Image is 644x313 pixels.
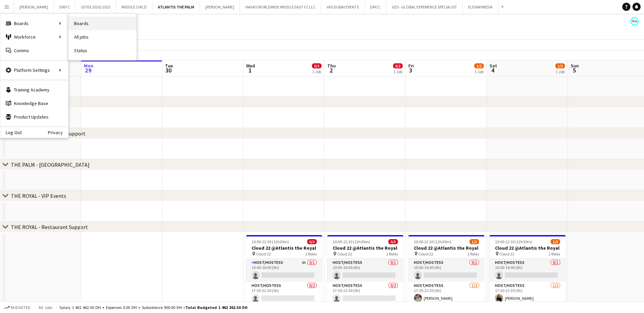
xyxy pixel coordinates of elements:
app-card-role: Host/Hostess0/110:00-16:00 (6h) [490,259,566,282]
span: 1/3 [555,63,565,68]
span: 0/3 [307,239,317,244]
span: Sun [571,63,579,69]
a: Log Out [0,130,22,135]
app-card-role: Host/Hostess0/110:00-16:00 (6h) [408,259,484,282]
a: Knowledge Base [0,97,68,110]
button: DWTC [54,0,76,14]
div: 1 Job [475,69,483,74]
h3: Cloud 22 @Atlantis the Royal [490,245,566,251]
span: 2 Roles [305,251,317,256]
app-user-avatar: THA_Sales Team [630,17,639,25]
span: 1/3 [551,239,560,244]
span: 1 [245,66,255,74]
div: 1 Job [556,69,565,74]
button: GES - GLOBAL EXPERIENCE SPECIALIST [386,0,463,14]
span: 3 [407,66,414,74]
a: Training Academy [0,83,68,97]
span: 10:00-22:30 (12h30m) [252,239,289,244]
span: Total Budgeted 1 462 362.50 DH [185,305,247,310]
span: Cloud 22 [418,251,433,256]
span: 10:00-22:30 (12h30m) [333,239,370,244]
a: All jobs [69,30,136,44]
app-card-role: Host/Hostess4A0/110:00-16:00 (6h) [246,259,322,282]
span: 10:00-22:30 (12h30m) [495,239,532,244]
span: Thu [327,63,336,69]
span: 5 [570,66,579,74]
div: Boards [0,17,68,30]
span: Cloud 22 [499,251,514,256]
span: 2 [326,66,336,74]
span: 0/3 [388,239,398,244]
div: Platform Settings [0,63,68,77]
span: 29 [83,66,93,74]
button: [PERSON_NAME] [14,0,54,14]
button: MIDDLE CHILD [116,0,152,14]
div: THE ROYAL - Restaurant Support [11,224,88,230]
span: 30 [164,66,173,74]
span: Wed [246,63,255,69]
button: HAVAS WORLDWIDE MIDDLE EAST FZ LLC [240,0,321,14]
div: 1 Job [393,69,402,74]
button: [PERSON_NAME] [200,0,240,14]
a: Status [69,44,136,57]
span: Cloud 22 [256,251,271,256]
div: Workforce [0,30,68,44]
span: 0/3 [312,63,321,68]
span: All jobs [37,305,54,310]
a: Privacy [48,130,68,135]
button: VAS DUBAI EVENTS [321,0,365,14]
button: DMCC [365,0,386,14]
span: 2 Roles [549,251,560,256]
span: Sat [490,63,497,69]
span: 1/3 [470,239,479,244]
h3: Cloud 22 @Atlantis the Royal [246,245,322,251]
h3: Cloud 22 @Atlantis the Royal [327,245,403,251]
button: GITEX 2020/ 2025 [76,0,116,14]
a: Product Updates [0,110,68,124]
span: Mon [84,63,93,69]
button: Budgeted [3,304,32,311]
div: Salary 1 461 462.50 DH + Expenses 0.00 DH + Subsistence 900.00 DH = [59,305,247,310]
h3: Cloud 22 @Atlantis the Royal [408,245,484,251]
span: Cloud 22 [337,251,352,256]
button: ELEVAR MEDIA [463,0,498,14]
span: 1/3 [474,63,484,68]
span: Tue [165,63,173,69]
span: 4 [489,66,497,74]
a: Boards [69,17,136,30]
a: Comms [0,44,68,57]
span: Fri [408,63,414,69]
span: 2 Roles [467,251,479,256]
span: Budgeted [11,305,31,310]
span: 10:00-22:30 (12h30m) [414,239,451,244]
div: THE ROYAL - VIP Events [11,192,66,199]
span: 0/3 [393,63,403,68]
span: 2 Roles [386,251,398,256]
button: ATLANTIS THE PALM [152,0,200,14]
app-card-role: Host/Hostess0/110:00-16:00 (6h) [327,259,403,282]
div: THE PALM - [GEOGRAPHIC_DATA] [11,161,90,168]
div: 1 Job [312,69,321,74]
